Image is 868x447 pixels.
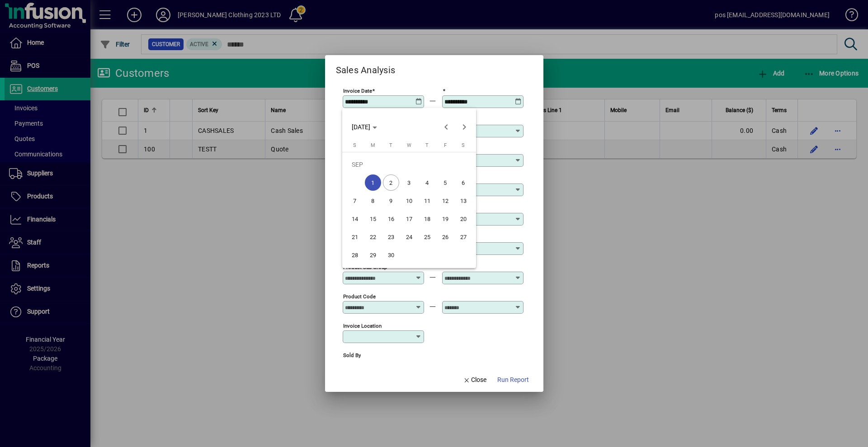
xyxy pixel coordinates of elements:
[353,142,356,148] span: S
[454,210,472,228] button: Sat Sep 20 2025
[455,174,472,191] span: 6
[346,192,364,210] button: Sun Sep 07 2025
[365,229,381,245] span: 22
[436,228,454,246] button: Fri Sep 26 2025
[400,192,418,210] button: Wed Sep 10 2025
[419,211,435,227] span: 18
[437,211,453,227] span: 19
[346,228,364,246] button: Sun Sep 21 2025
[365,174,381,191] span: 1
[425,142,429,148] span: T
[437,174,453,191] span: 5
[352,123,370,131] span: [DATE]
[365,211,381,227] span: 15
[419,229,435,245] span: 25
[455,229,472,245] span: 27
[418,210,436,228] button: Thu Sep 18 2025
[364,228,382,246] button: Mon Sep 22 2025
[436,210,454,228] button: Fri Sep 19 2025
[419,174,435,191] span: 4
[382,228,400,246] button: Tue Sep 23 2025
[437,193,453,209] span: 12
[418,228,436,246] button: Thu Sep 25 2025
[347,193,363,209] span: 7
[383,174,399,191] span: 2
[383,229,399,245] span: 23
[436,192,454,210] button: Fri Sep 12 2025
[407,142,411,148] span: W
[400,228,418,246] button: Wed Sep 24 2025
[419,193,435,209] span: 11
[454,174,472,192] button: Sat Sep 06 2025
[364,192,382,210] button: Mon Sep 08 2025
[383,211,399,227] span: 16
[383,193,399,209] span: 9
[347,229,363,245] span: 21
[365,247,381,263] span: 29
[364,246,382,264] button: Mon Sep 29 2025
[382,174,400,192] button: Tue Sep 02 2025
[418,192,436,210] button: Thu Sep 11 2025
[364,210,382,228] button: Mon Sep 15 2025
[418,174,436,192] button: Thu Sep 04 2025
[382,192,400,210] button: Tue Sep 09 2025
[454,228,472,246] button: Sat Sep 27 2025
[382,246,400,264] button: Tue Sep 30 2025
[455,118,473,136] button: Next month
[401,229,417,245] span: 24
[389,142,392,148] span: T
[346,155,472,174] td: SEP
[401,211,417,227] span: 17
[346,246,364,264] button: Sun Sep 28 2025
[436,174,454,192] button: Fri Sep 05 2025
[371,142,375,148] span: M
[346,210,364,228] button: Sun Sep 14 2025
[348,119,381,135] button: Choose month and year
[365,193,381,209] span: 8
[382,210,400,228] button: Tue Sep 16 2025
[462,142,465,148] span: S
[437,229,453,245] span: 26
[401,174,417,191] span: 3
[437,118,455,136] button: Previous month
[401,193,417,209] span: 10
[455,193,472,209] span: 13
[455,211,472,227] span: 20
[347,247,363,263] span: 28
[383,247,399,263] span: 30
[444,142,447,148] span: F
[454,192,472,210] button: Sat Sep 13 2025
[400,210,418,228] button: Wed Sep 17 2025
[347,211,363,227] span: 14
[400,174,418,192] button: Wed Sep 03 2025
[364,174,382,192] button: Mon Sep 01 2025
